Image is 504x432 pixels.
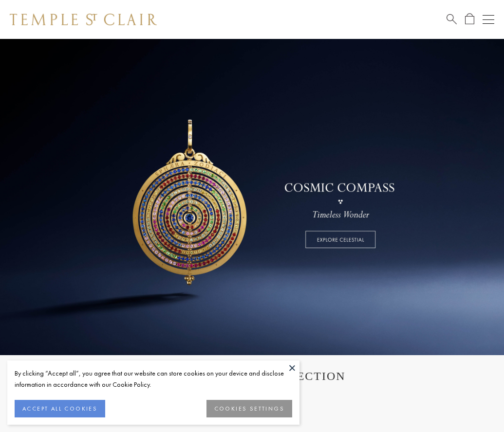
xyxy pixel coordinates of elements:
img: Temple St. Clair [10,14,157,25]
button: ACCEPT ALL COOKIES [15,400,105,417]
div: By clicking “Accept all”, you agree that our website can store cookies on your device and disclos... [15,368,292,390]
a: Search [447,13,457,25]
a: Open Shopping Bag [465,13,474,25]
button: Open navigation [483,14,494,25]
button: COOKIES SETTINGS [206,400,292,417]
